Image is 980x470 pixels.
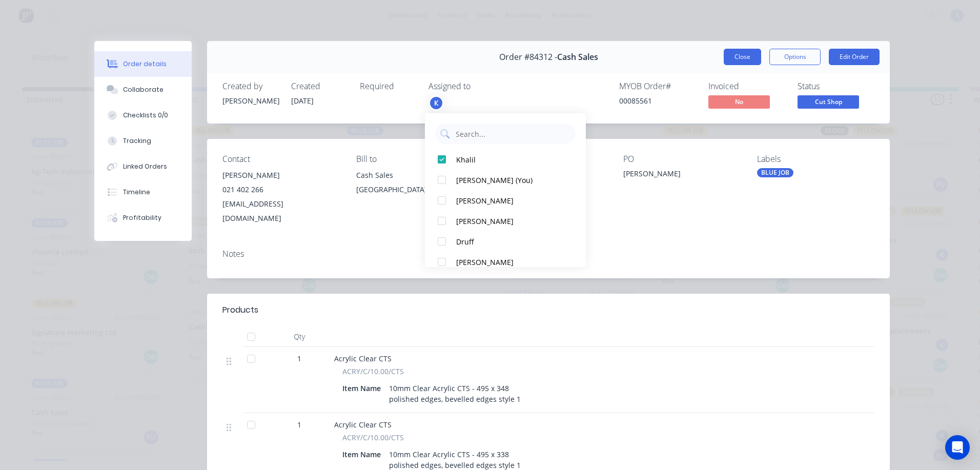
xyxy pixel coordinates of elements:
[455,124,570,144] input: Search...
[94,128,192,154] button: Tracking
[623,154,741,164] div: PO
[456,216,564,227] div: [PERSON_NAME]
[356,182,474,197] div: [GEOGRAPHIC_DATA],
[757,154,874,164] div: Labels
[94,154,192,179] button: Linked Orders
[94,77,192,103] button: Collaborate
[94,205,192,231] button: Profitability
[222,168,340,182] div: [PERSON_NAME]
[708,95,770,108] span: No
[94,51,192,77] button: Order details
[269,326,330,347] div: Qty
[456,257,564,268] div: [PERSON_NAME]
[425,252,586,272] button: [PERSON_NAME]
[425,170,586,190] button: [PERSON_NAME] (You)
[222,154,340,164] div: Contact
[222,95,279,106] div: [PERSON_NAME]
[222,81,279,91] div: Created by
[428,81,531,91] div: Assigned to
[123,59,167,69] div: Order details
[222,182,340,197] div: 021 402 266
[123,188,150,197] div: Timeline
[222,197,340,226] div: [EMAIL_ADDRESS][DOMAIN_NAME]
[456,195,564,206] div: [PERSON_NAME]
[356,168,474,201] div: Cash Sales[GEOGRAPHIC_DATA],
[222,168,340,226] div: [PERSON_NAME]021 402 266[EMAIL_ADDRESS][DOMAIN_NAME]
[222,304,258,316] div: Products
[342,381,385,396] div: Item Name
[123,136,151,146] div: Tracking
[360,81,416,91] div: Required
[334,354,392,363] span: Acrylic Clear CTS
[708,81,785,91] div: Invoiced
[499,52,557,62] span: Order #84312 -
[94,179,192,205] button: Timeline
[385,381,525,406] div: 10mm Clear Acrylic CTS - 495 x 348 polished edges, bevelled edges style 1
[456,236,564,247] div: Druff
[291,96,314,106] span: [DATE]
[456,175,564,186] div: [PERSON_NAME] (You)
[356,154,474,164] div: Bill to
[297,353,301,364] span: 1
[425,149,586,170] button: Khalil
[798,81,874,91] div: Status
[425,190,586,211] button: [PERSON_NAME]
[798,95,859,108] span: Cut Shop
[623,168,741,182] div: [PERSON_NAME]
[123,213,161,222] div: Profitability
[356,168,474,182] div: Cash Sales
[334,420,392,430] span: Acrylic Clear CTS
[798,95,859,111] button: Cut Shop
[123,111,168,120] div: Checklists 0/0
[94,103,192,128] button: Checklists 0/0
[342,432,404,443] span: ACRY/C/10.00/CTS
[342,366,404,377] span: ACRY/C/10.00/CTS
[557,52,598,62] span: Cash Sales
[425,211,586,231] button: [PERSON_NAME]
[945,435,970,460] div: Open Intercom Messenger
[829,49,880,65] button: Edit Order
[342,447,385,462] div: Item Name
[297,419,301,430] span: 1
[456,154,564,165] div: Khalil
[123,162,167,171] div: Linked Orders
[757,168,793,177] div: BLUE JOB
[222,249,874,259] div: Notes
[428,95,444,111] button: K
[724,49,761,65] button: Close
[769,49,821,65] button: Options
[619,81,696,91] div: MYOB Order #
[425,231,586,252] button: Druff
[619,95,696,106] div: 00085561
[123,85,164,94] div: Collaborate
[291,81,348,91] div: Created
